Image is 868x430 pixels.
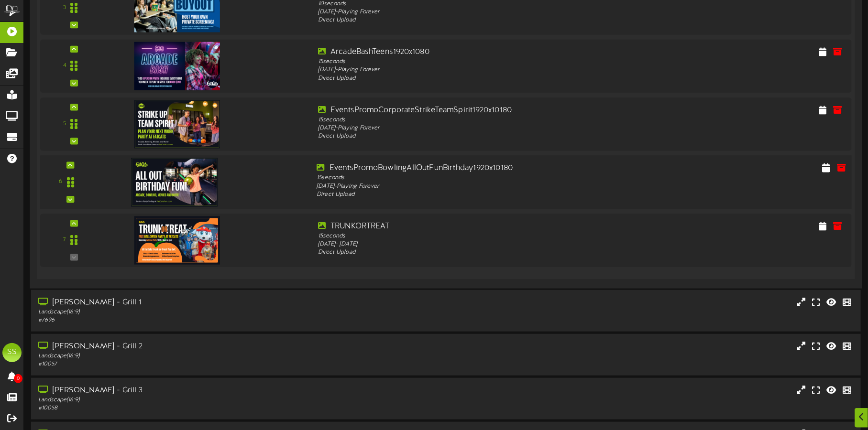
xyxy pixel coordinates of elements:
div: 6 [59,178,62,187]
div: 15 seconds [318,232,642,240]
div: EventsPromoBowlingAllOutFunBirthday1920x10180 [317,163,643,174]
div: # 7696 [38,316,370,324]
div: ArcadeBashTeens1920x1080 [318,47,642,58]
div: [DATE] - Playing Forever [318,66,642,74]
div: Direct Upload [318,248,642,257]
div: [PERSON_NAME] - Grill 1 [38,297,370,308]
div: Direct Upload [318,16,642,24]
div: Direct Upload [318,75,642,83]
div: Direct Upload [318,132,642,140]
div: [PERSON_NAME] - Grill 3 [38,385,370,396]
div: Landscape ( 16:9 ) [38,308,370,316]
div: 15 seconds [318,58,642,66]
div: Landscape ( 16:9 ) [38,396,370,404]
div: 15 seconds [318,116,642,124]
div: [DATE] - Playing Forever [318,124,642,132]
div: EventsPromoCorporateStrikeTeamSpirit1920x10180 [318,105,642,116]
img: eb2473db-82a0-4a5b-99b4-856d49f3ee7c.jpg [131,158,218,206]
img: 15720089-7ec2-49ac-a973-3d2ee598ffab.png [134,216,220,264]
div: SS [2,343,22,362]
div: [DATE] - Playing Forever [318,8,642,16]
div: # 10057 [38,360,370,368]
img: 750bc912-8fe6-4be8-b626-076620a89195.jpg [134,100,220,148]
div: [PERSON_NAME] - Grill 2 [38,341,370,352]
div: Direct Upload [317,191,643,199]
div: [DATE] - [DATE] [318,240,642,248]
span: 0 [14,374,22,383]
div: 15 seconds [317,174,643,183]
div: TRUNKORTREAT [318,221,642,232]
div: Landscape ( 16:9 ) [38,352,370,360]
img: 6c34b62c-1650-4ea8-a9c8-76c9138aca89.jpg [134,42,220,90]
div: [DATE] - Playing Forever [317,183,643,191]
div: # 10058 [38,404,370,412]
